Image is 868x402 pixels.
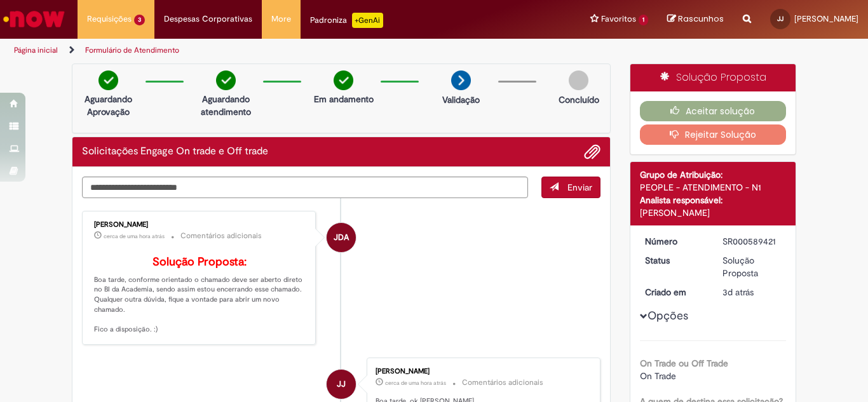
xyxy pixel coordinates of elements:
[310,13,383,28] div: Padroniza
[78,93,139,118] p: Aguardando Aprovação
[678,13,724,25] span: Rascunhos
[376,368,587,375] div: [PERSON_NAME]
[722,286,754,298] span: 3d atrás
[94,256,306,335] p: Boa tarde, conforme orientado o chamado deve ser aberto direto no BI da Academia, sendo assim est...
[87,13,132,25] span: Requisições
[14,45,58,55] a: Página inicial
[722,286,754,298] time: 26/09/2025 16:05:55
[85,45,179,55] a: Formulário de Atendimento
[334,70,353,90] img: check-circle-green.png
[640,101,787,121] button: Aceitar solução
[216,70,236,90] img: check-circle-green.png
[635,235,714,248] dt: Número
[82,177,528,198] textarea: Digite sua mensagem aqui...
[601,13,636,25] span: Favoritos
[451,70,471,90] img: arrow-next.png
[640,370,676,382] span: On Trade
[385,379,446,387] time: 29/09/2025 14:05:49
[10,39,569,62] ul: Trilhas de página
[82,146,268,157] h2: Solicitações Engage On trade e Off trade Histórico de tíquete
[640,124,787,145] button: Rejeitar Solução
[180,231,262,241] small: Comentários adicionais
[640,358,728,369] b: On Trade ou Off Trade
[567,182,592,193] span: Enviar
[541,177,600,198] button: Enviar
[722,286,782,298] div: 26/09/2025 16:05:55
[334,222,349,253] span: JDA
[164,13,252,25] span: Despesas Corporativas
[462,377,543,388] small: Comentários adicionais
[794,13,858,24] span: [PERSON_NAME]
[559,93,599,106] p: Concluído
[640,194,787,206] div: Analista responsável:
[104,232,165,240] span: cerca de uma hora atrás
[314,93,374,105] p: Em andamento
[640,168,787,181] div: Grupo de Atribuição:
[352,13,383,28] p: +GenAi
[98,70,118,90] img: check-circle-green.png
[639,15,648,25] span: 1
[569,70,588,90] img: img-circle-grey.png
[104,232,165,240] time: 29/09/2025 14:45:41
[667,13,724,25] a: Rascunhos
[635,286,714,298] dt: Criado em
[385,379,446,387] span: cerca de uma hora atrás
[134,15,145,25] span: 3
[94,221,306,229] div: [PERSON_NAME]
[722,235,782,248] div: SR000589421
[722,254,782,279] div: Solução Proposta
[195,93,257,118] p: Aguardando atendimento
[777,15,783,23] span: JJ
[153,255,247,269] b: Solução Proposta:
[327,370,356,399] div: JOAO JUNIOR
[584,144,600,160] button: Adicionar anexos
[640,206,787,219] div: [PERSON_NAME]
[442,93,480,106] p: Validação
[640,181,787,194] div: PEOPLE - ATENDIMENTO - N1
[337,369,346,399] span: JJ
[630,64,796,91] div: Solução Proposta
[271,13,291,25] span: More
[635,254,714,267] dt: Status
[327,223,356,252] div: Jessica De Andrade
[1,6,67,32] img: ServiceNow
